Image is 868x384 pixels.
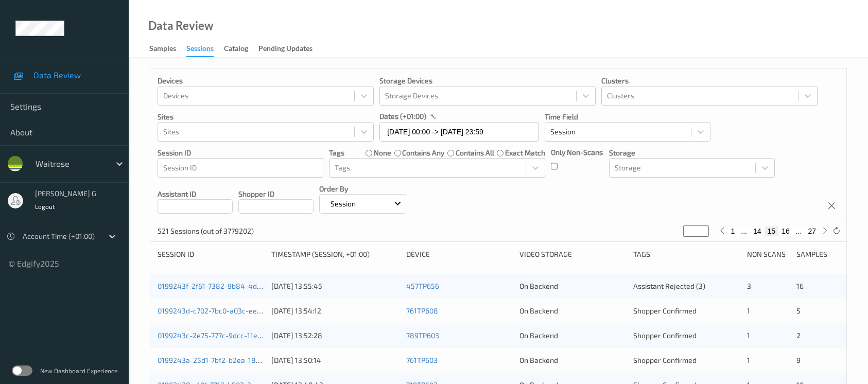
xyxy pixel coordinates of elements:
[505,148,545,158] label: exact match
[796,331,801,340] span: 2
[633,331,697,340] span: Shopper Confirmed
[519,355,626,365] div: On Backend
[609,148,775,158] p: Storage
[406,306,438,315] a: 761TP608
[149,42,186,56] a: Samples
[149,43,176,56] div: Samples
[158,189,233,199] p: Assistant ID
[271,330,399,341] div: [DATE] 13:52:28
[158,76,374,86] p: Devices
[158,282,297,290] a: 0199243f-2f61-7382-9b84-4d4c5eb5ec07
[329,148,344,158] p: Tags
[271,306,399,316] div: [DATE] 13:54:12
[238,189,314,199] p: Shopper ID
[633,306,697,315] span: Shopper Confirmed
[258,42,323,56] a: Pending Updates
[728,226,738,236] button: 1
[633,356,697,364] span: Shopper Confirmed
[271,355,399,365] div: [DATE] 13:50:14
[519,249,626,259] div: Video Storage
[633,282,705,290] span: Assistant Rejected (3)
[796,356,801,364] span: 9
[158,226,254,236] p: 521 Sessions (out of 3779202)
[778,226,793,236] button: 16
[519,330,626,341] div: On Backend
[793,226,805,236] button: ...
[796,249,839,259] div: Samples
[158,112,374,122] p: Sites
[158,356,297,364] a: 0199243a-25d1-7bf2-b2ea-1858d913b666
[224,43,248,56] div: Catalog
[158,148,323,158] p: Session ID
[374,148,391,158] label: none
[271,281,399,291] div: [DATE] 13:55:45
[519,306,626,316] div: On Backend
[747,282,751,290] span: 3
[186,42,224,57] a: Sessions
[319,184,406,194] p: Order By
[747,249,790,259] div: Non Scans
[158,306,294,315] a: 0199243d-c702-7bc0-a03c-ee17e136dbf2
[747,331,750,340] span: 1
[750,226,765,236] button: 14
[805,226,819,236] button: 27
[545,112,710,122] p: Time Field
[158,331,294,340] a: 0199243c-2e75-777c-9dcc-11e8809df98c
[379,76,596,86] p: Storage Devices
[402,148,444,158] label: contains any
[519,281,626,291] div: On Backend
[633,249,740,259] div: Tags
[601,76,818,86] p: Clusters
[765,226,779,236] button: 15
[738,226,750,236] button: ...
[406,331,439,340] a: 789TP603
[796,306,801,315] span: 5
[747,306,750,315] span: 1
[224,42,258,56] a: Catalog
[379,111,426,121] p: dates (+01:00)
[327,199,359,209] p: Session
[406,249,513,259] div: Device
[456,148,494,158] label: contains all
[796,282,804,290] span: 16
[158,249,264,259] div: Session ID
[186,43,214,57] div: Sessions
[258,43,313,56] div: Pending Updates
[747,356,750,364] span: 1
[148,21,213,31] div: Data Review
[406,356,438,364] a: 761TP603
[271,249,399,259] div: Timestamp (Session, +01:00)
[551,147,603,158] p: Only Non-Scans
[406,282,439,290] a: 457TP656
